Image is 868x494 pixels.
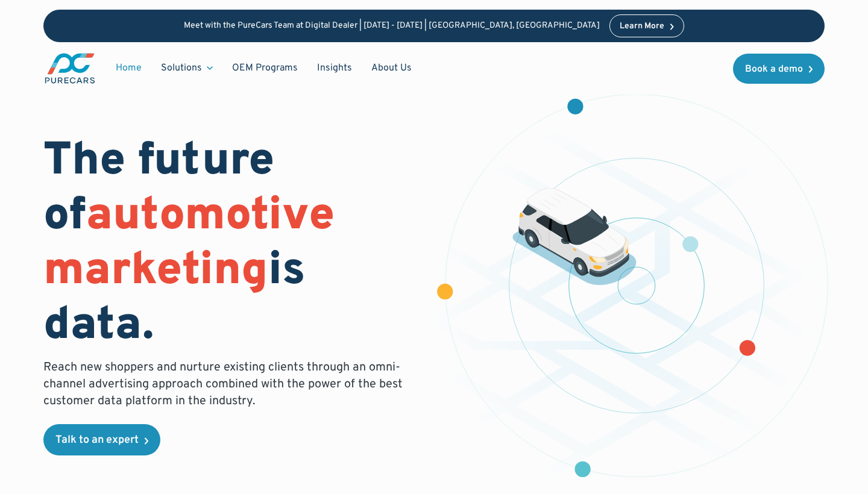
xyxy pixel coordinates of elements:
[161,61,202,75] div: Solutions
[43,188,335,301] span: automotive marketing
[512,187,637,286] img: illustration of a vehicle
[43,135,420,355] h1: The future of is data.
[222,57,307,80] a: OEM Programs
[106,57,151,80] a: Home
[43,359,410,410] p: Reach new shoppers and nurture existing clients through an omni-channel advertising approach comb...
[609,14,684,37] a: Learn More
[43,424,160,455] a: Talk to an expert
[307,57,362,80] a: Insights
[55,435,139,446] div: Talk to an expert
[43,52,96,85] img: purecars logo
[184,21,600,31] p: Meet with the PureCars Team at Digital Dealer | [DATE] - [DATE] | [GEOGRAPHIC_DATA], [GEOGRAPHIC_...
[43,52,96,85] a: main
[620,22,664,31] div: Learn More
[151,57,222,80] div: Solutions
[362,57,421,80] a: About Us
[733,54,825,84] a: Book a demo
[745,64,803,74] div: Book a demo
